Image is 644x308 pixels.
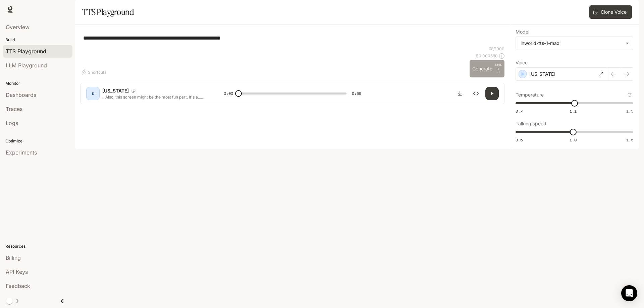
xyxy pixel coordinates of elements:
span: 1.5 [626,108,633,114]
button: Clone Voice [589,5,632,19]
button: Reset to default [626,91,633,99]
span: 1.5 [626,137,633,143]
button: Inspect [469,87,483,100]
button: Download audio [453,87,467,100]
div: D [88,88,98,99]
span: 0:00 [224,90,233,97]
p: Temperature [516,93,544,97]
p: ...Also, this screen might be the most fun part. It's a... glove rubbed against the string. Come ... [102,94,208,100]
span: 1.0 [570,137,577,143]
p: [US_STATE] [102,87,129,94]
p: 68 / 1000 [489,46,504,52]
p: Model [516,29,529,34]
span: 1.1 [570,108,577,114]
button: Shortcuts [80,67,109,77]
div: inworld-tts-1-max [521,40,622,47]
p: Voice [516,60,528,65]
button: Copy Voice ID [129,89,138,93]
div: inworld-tts-1-max [516,37,633,50]
button: GenerateCTRL +⏎ [470,60,504,77]
span: 0.7 [516,108,523,114]
p: Talking speed [516,121,546,126]
p: $ 0.000680 [476,53,498,59]
span: 0:59 [352,90,361,97]
p: ⏎ [495,63,502,75]
p: CTRL + [495,63,502,71]
h1: TTS Playground [82,5,134,19]
p: [US_STATE] [529,71,555,77]
span: 0.5 [516,137,523,143]
div: Open Intercom Messenger [621,285,637,301]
